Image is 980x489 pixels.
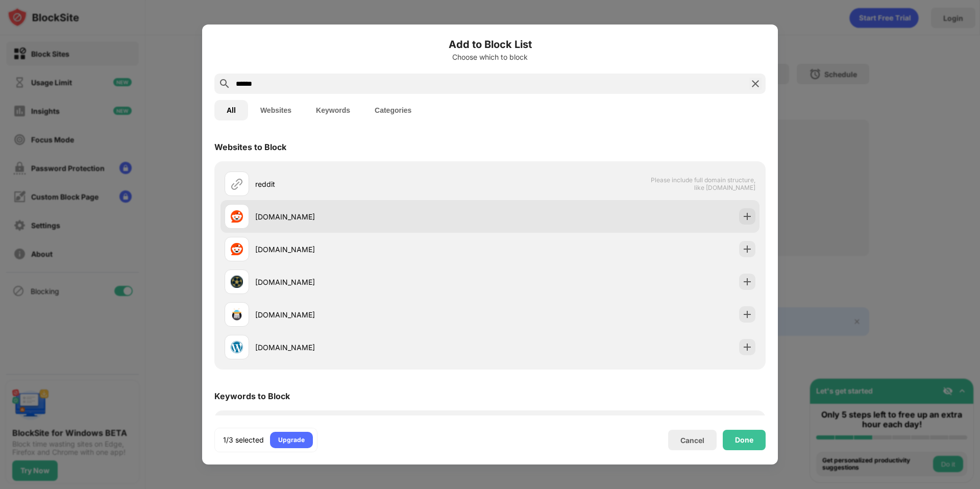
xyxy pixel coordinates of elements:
[223,435,264,445] div: 1/3 selected
[248,100,304,120] button: Websites
[362,100,424,120] button: Categories
[231,210,243,223] img: favicons
[214,391,290,401] div: Keywords to Block
[231,341,243,353] img: favicons
[214,53,766,61] div: Choose which to block
[231,243,243,255] img: favicons
[255,277,490,287] div: [DOMAIN_NAME]
[749,78,762,90] img: search-close
[214,142,286,152] div: Websites to Block
[735,436,753,444] div: Done
[304,100,362,120] button: Keywords
[255,211,490,222] div: [DOMAIN_NAME]
[214,37,766,52] h6: Add to Block List
[255,244,490,255] div: [DOMAIN_NAME]
[255,179,490,189] div: reddit
[278,435,305,445] div: Upgrade
[255,309,490,320] div: [DOMAIN_NAME]
[218,78,231,90] img: search.svg
[231,308,243,321] img: favicons
[255,342,490,353] div: [DOMAIN_NAME]
[680,436,704,445] div: Cancel
[231,276,243,288] img: favicons
[231,178,243,190] img: url.svg
[650,176,755,191] span: Please include full domain structure, like [DOMAIN_NAME]
[214,100,248,120] button: All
